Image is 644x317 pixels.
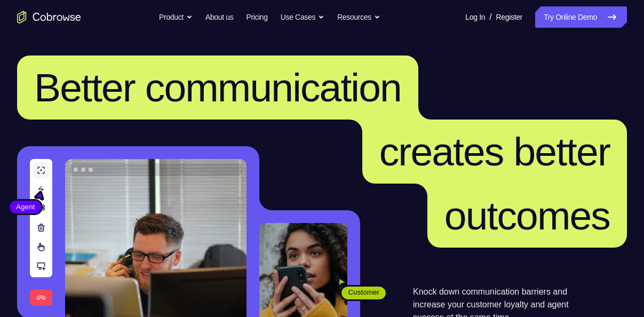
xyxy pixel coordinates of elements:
[205,6,233,28] a: About us
[465,6,485,28] a: Log In
[489,11,491,23] span: /
[379,129,610,174] span: creates better
[496,6,522,28] a: Register
[337,6,380,28] button: Resources
[17,11,81,23] a: Go to the home page
[246,6,267,28] a: Pricing
[159,6,193,28] button: Product
[535,6,627,28] a: Try Online Demo
[281,6,324,28] button: Use Cases
[444,193,610,238] span: outcomes
[34,65,401,110] span: Better communication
